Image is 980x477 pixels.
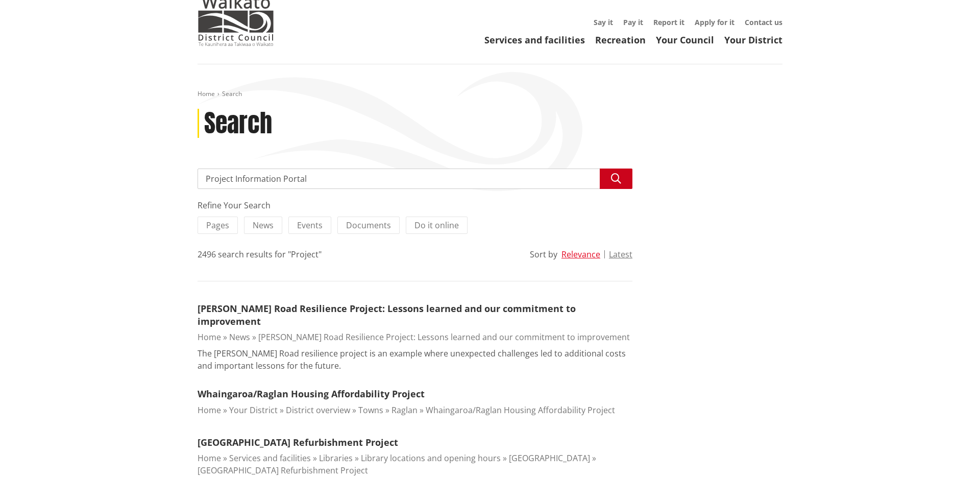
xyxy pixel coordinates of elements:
[933,434,970,471] iframe: Messenger Launcher
[198,465,368,476] a: [GEOGRAPHIC_DATA] Refurbishment Project
[198,347,632,372] p: The [PERSON_NAME] Road resilience project is an example where unexpected challenges led to additi...
[198,248,322,260] div: 2496 search results for "Project"
[724,34,782,46] a: Your District
[297,220,323,231] span: Events
[391,404,418,416] a: Raglan
[198,169,632,189] input: Search input
[653,17,684,27] a: Report it
[204,109,272,138] h1: Search
[198,90,782,99] nav: breadcrumb
[595,34,646,46] a: Recreation
[229,331,250,343] a: News
[198,436,398,448] a: [GEOGRAPHIC_DATA] Refurbishment Project
[198,452,221,464] a: Home
[594,17,613,27] a: Say it
[198,89,215,98] a: Home
[426,404,615,416] a: Whaingaroa/Raglan Housing Affordability Project
[198,302,576,327] a: [PERSON_NAME] Road Resilience Project: Lessons learned and our commitment to improvement
[229,404,278,416] a: Your District
[530,248,557,260] div: Sort by
[358,404,383,416] a: Towns
[656,34,714,46] a: Your Council
[361,452,501,464] a: Library locations and opening hours
[206,220,229,231] span: Pages
[561,250,600,259] button: Relevance
[609,250,632,259] button: Latest
[286,404,350,416] a: District overview
[198,388,425,400] a: Whaingaroa/Raglan Housing Affordability Project
[198,404,221,416] a: Home
[745,17,782,27] a: Contact us
[509,452,590,464] a: [GEOGRAPHIC_DATA]
[695,17,734,27] a: Apply for it
[222,89,242,98] span: Search
[484,34,585,46] a: Services and facilities
[414,220,459,231] span: Do it online
[258,331,630,343] a: [PERSON_NAME] Road Resilience Project: Lessons learned and our commitment to improvement
[319,452,353,464] a: Libraries
[253,220,274,231] span: News
[623,17,643,27] a: Pay it
[229,452,311,464] a: Services and facilities
[198,331,221,343] a: Home
[198,199,632,211] div: Refine Your Search
[346,220,391,231] span: Documents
